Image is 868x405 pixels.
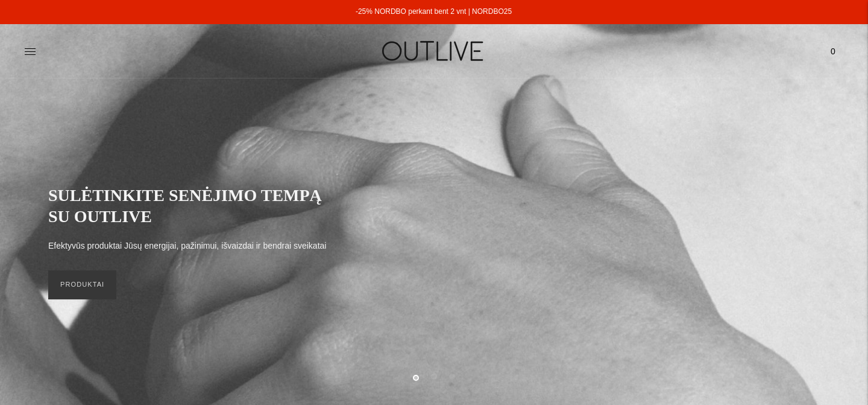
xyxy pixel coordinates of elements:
a: -25% NORDBO perkant bent 2 vnt | NORDBO25 [356,7,512,16]
a: 0 [822,38,844,65]
button: Move carousel to slide 2 [431,374,437,380]
h2: SULĖTINKITE SENĖJIMO TEMPĄ SU OUTLIVE [48,185,338,227]
img: OUTLIVE [359,30,509,72]
span: 0 [825,43,841,60]
a: PRODUKTAI [48,270,116,299]
button: Move carousel to slide 3 [449,374,455,380]
button: Move carousel to slide 1 [413,375,419,381]
p: Efektyvūs produktai Jūsų energijai, pažinimui, išvaizdai ir bendrai sveikatai [48,239,326,254]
